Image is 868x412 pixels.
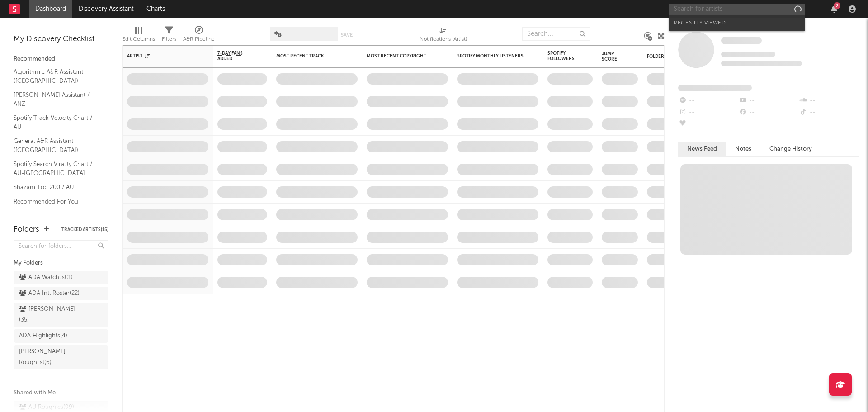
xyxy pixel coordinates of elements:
[647,54,715,59] div: Folders
[19,304,83,326] div: [PERSON_NAME] ( 35 )
[162,23,176,49] div: Filters
[674,18,800,28] div: Recently Viewed
[420,23,467,49] div: Notifications (Artist)
[367,53,434,59] div: Most Recent Copyright
[14,197,99,207] a: Recommended For You
[678,142,726,156] button: News Feed
[183,34,215,45] div: A&R Pipeline
[721,52,775,57] span: Tracking Since: [DATE]
[669,4,805,15] input: Search for artists
[678,118,738,130] div: --
[122,23,155,49] div: Edit Columns
[276,53,344,59] div: Most Recent Track
[127,53,195,59] div: Artist
[738,95,798,107] div: --
[14,287,108,300] a: ADA Intl Roster(22)
[678,107,738,118] div: --
[14,224,39,235] div: Folders
[14,113,99,132] a: Spotify Track Velocity Chart / AU
[61,227,108,232] button: Tracked Artists(15)
[183,23,215,49] div: A&R Pipeline
[14,240,108,253] input: Search for folders...
[14,182,99,192] a: Shazam Top 200 / AU
[726,142,760,156] button: Notes
[457,53,525,59] div: Spotify Monthly Listeners
[721,36,762,45] a: Some Artist
[760,142,821,156] button: Change History
[831,5,837,13] button: 2
[547,51,579,62] div: Spotify Followers
[19,272,73,283] div: ADA Watchlist ( 1 )
[14,303,108,327] a: [PERSON_NAME](35)
[217,51,254,62] span: 7-Day Fans Added
[799,107,859,118] div: --
[14,54,108,65] div: Recommended
[799,95,859,107] div: --
[14,329,108,343] a: ADA Highlights(4)
[834,2,840,9] div: 2
[678,85,752,91] span: Fans Added by Platform
[122,34,155,45] div: Edit Columns
[14,345,108,369] a: [PERSON_NAME] Roughlist(6)
[14,90,99,109] a: [PERSON_NAME] Assistant / ANZ
[19,331,67,341] div: ADA Highlights ( 4 )
[14,271,108,284] a: ADA Watchlist(1)
[420,34,467,45] div: Notifications (Artist)
[522,27,590,41] input: Search...
[721,37,762,44] span: Some Artist
[19,288,80,299] div: ADA Intl Roster ( 22 )
[14,34,108,45] div: My Discovery Checklist
[19,346,83,368] div: [PERSON_NAME] Roughlist ( 6 )
[14,136,99,155] a: General A&R Assistant ([GEOGRAPHIC_DATA])
[14,388,108,398] div: Shared with Me
[162,34,176,45] div: Filters
[341,33,353,38] button: Save
[14,67,99,85] a: Algorithmic A&R Assistant ([GEOGRAPHIC_DATA])
[14,159,99,178] a: Spotify Search Virality Chart / AU-[GEOGRAPHIC_DATA]
[721,61,802,66] span: 0 fans last week
[14,258,108,269] div: My Folders
[602,51,624,62] div: Jump Score
[678,95,738,107] div: --
[738,107,798,118] div: --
